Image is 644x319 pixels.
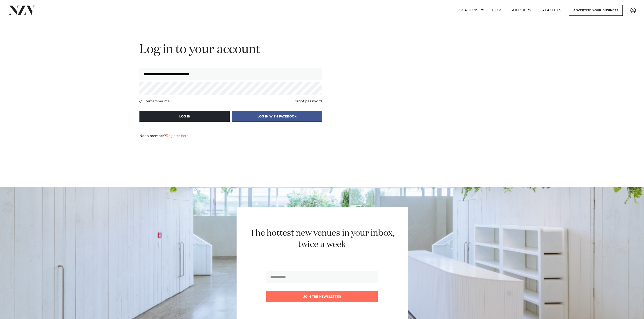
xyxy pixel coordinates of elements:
[243,228,401,250] h2: The hottest new venues in your inbox, twice a week
[145,99,170,103] h4: Remember me
[232,114,322,118] a: LOG IN WITH FACEBOOK
[232,111,322,122] button: LOG IN WITH FACEBOOK
[139,111,230,122] button: LOG IN
[488,5,507,16] a: BLOG
[139,42,322,58] h2: Log in to your account
[8,6,36,15] img: nzv-logo.png
[535,5,566,16] a: Capacities
[166,134,188,138] a: Register here
[266,291,378,302] button: Join the newsletter
[139,134,189,138] h4: Not a member? .
[569,5,623,16] a: Advertise your business
[293,99,322,103] a: Forgot password
[452,5,488,16] a: Locations
[507,5,535,16] a: SUPPLIERS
